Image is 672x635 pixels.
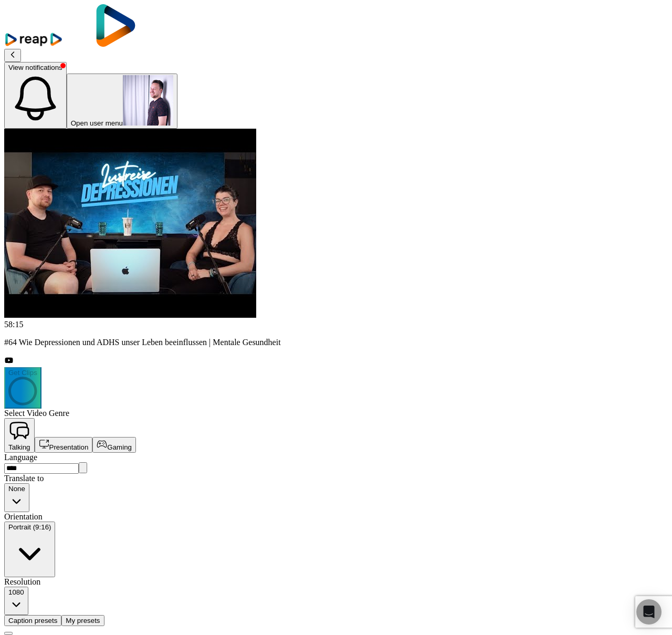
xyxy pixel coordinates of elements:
button: Talking [4,418,35,453]
button: Caption presets [4,615,61,626]
button: Get Clips [4,367,41,409]
div: Select Video Genre [4,409,668,418]
p: #64 Wie Depressionen und ADHS unser Leben beeinflussen | Mentale Gesundheit [4,338,668,347]
button: Presentation [35,437,93,453]
button: None [4,483,29,513]
button: Portrait (9:16) [4,522,55,577]
label: Language [4,453,37,462]
button: My presets [61,615,104,626]
label: Resolution [4,577,40,586]
span: Open user menu [71,119,123,127]
span: 1080 [8,588,24,596]
img: reap [94,4,137,47]
button: View notifications [4,62,67,129]
span: View notifications [8,64,62,71]
span: Portrait (9:16) [8,523,51,531]
label: Orientation [4,512,43,521]
label: Translate to [4,474,44,483]
div: 58:15 [4,320,668,329]
span: None [8,485,25,493]
button: 1080 [4,587,28,615]
button: Gaming [92,437,136,453]
div: Open Intercom Messenger [636,599,661,624]
button: Open user menu [67,74,177,129]
span: Get Clips [8,369,37,377]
